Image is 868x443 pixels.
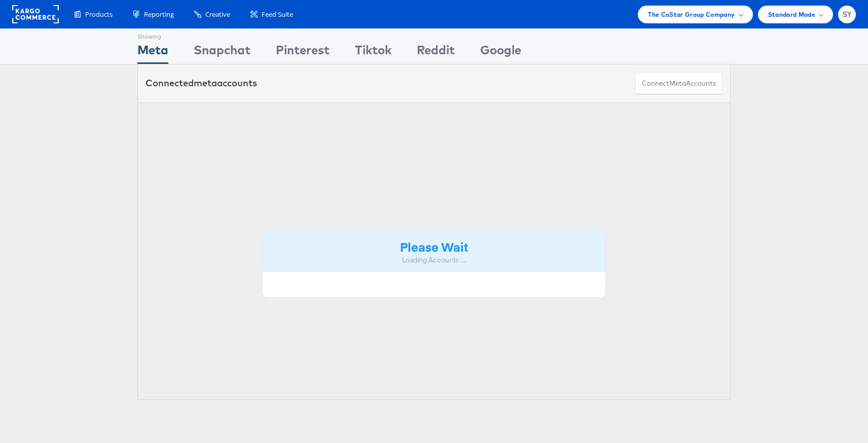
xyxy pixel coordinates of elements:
div: Connected accounts [146,77,257,90]
div: Pinterest [276,41,330,64]
div: Tiktok [355,41,391,64]
span: Feed Suite [262,10,293,19]
span: meta [194,77,217,89]
span: meta [669,79,686,88]
span: Creative [205,10,230,19]
span: The CoStar Group Company [648,9,735,20]
span: SY [843,11,852,18]
div: Reddit [417,41,455,64]
span: Products [85,10,113,19]
div: Showing [137,29,168,41]
span: Standard Mode [768,9,815,20]
div: Meta [137,41,168,64]
div: Loading Accounts .... [270,255,598,265]
div: Snapchat [194,41,250,64]
button: ConnectmetaAccounts [635,72,722,95]
strong: Please Wait [400,238,468,255]
div: Google [480,41,521,64]
span: Reporting [144,10,174,19]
